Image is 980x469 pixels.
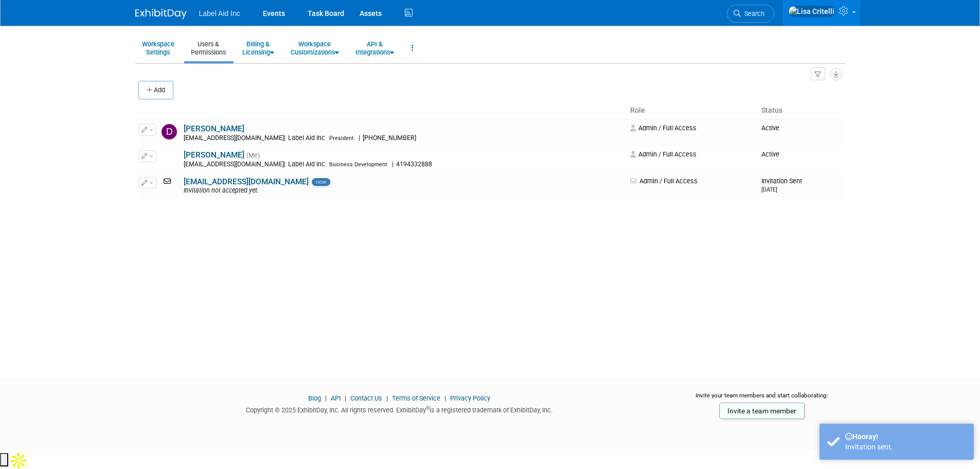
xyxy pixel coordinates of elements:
a: [PERSON_NAME] [184,124,244,133]
span: Active [761,150,779,158]
span: | [342,394,349,402]
a: Users &Permissions [184,36,233,61]
button: Add [138,81,173,99]
a: [EMAIL_ADDRESS][DOMAIN_NAME] [184,177,309,186]
a: Billing &Licensing [236,36,281,61]
span: Business Development [329,161,387,168]
span: (Me) [246,152,260,159]
a: Invite a team member [719,403,805,419]
span: new [312,178,330,186]
small: [DATE] [761,186,777,193]
span: | [359,134,360,142]
span: | [323,394,329,402]
span: Label Aid Inc [286,134,328,142]
img: Darlene Crooks [162,124,177,140]
span: Admin / Full Access [630,177,698,185]
span: Label Aid Inc [199,9,240,18]
span: | [442,394,449,402]
div: Invite your team members and start collaborating: [679,391,845,407]
a: API [331,394,341,402]
img: ExhibitDay [135,9,187,19]
div: [EMAIL_ADDRESS][DOMAIN_NAME] [184,161,623,169]
a: WorkspaceSettings [135,36,181,61]
a: Blog [308,394,321,402]
img: Lisa Critelli [162,150,177,166]
sup: ® [426,405,430,411]
a: Search [727,5,774,23]
span: Label Aid Inc [286,161,328,168]
div: Copyright © 2025 ExhibitDay, Inc. All rights reserved. ExhibitDay is a registered trademark of Ex... [135,403,664,415]
span: President [329,135,354,142]
a: WorkspaceCustomizations [284,36,346,61]
span: | [384,394,390,402]
img: Lisa Critelli [788,6,835,17]
span: | [284,161,286,168]
a: Terms of Service [392,394,440,402]
span: Invitation Sent [761,177,802,193]
div: Hooray! [845,431,966,442]
span: Admin / Full Access [630,124,697,132]
a: Privacy Policy [450,394,490,402]
th: Role [626,102,757,119]
span: 4194332888 [394,161,435,168]
div: [EMAIL_ADDRESS][DOMAIN_NAME] [184,134,623,143]
th: Status [757,102,842,119]
a: Contact Us [350,394,382,402]
span: Active [761,124,779,132]
div: Invitation not accepted yet. [184,187,623,195]
span: Admin / Full Access [630,150,697,158]
span: | [284,134,286,142]
a: API &Integrations [349,36,401,61]
span: | [392,161,394,168]
span: Search [741,10,764,18]
div: Invitation sent. [845,442,966,452]
a: [PERSON_NAME] [184,150,244,160]
span: [PHONE_NUMBER] [360,134,419,142]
